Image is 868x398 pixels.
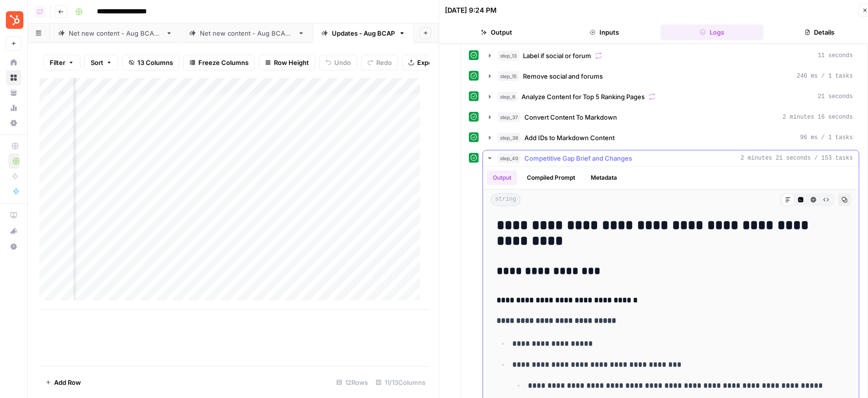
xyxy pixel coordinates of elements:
[445,24,549,40] button: Output
[181,23,313,43] a: Net new content - Aug BCAP 2
[524,133,615,143] span: Add IDs to Markdown Content
[523,71,603,81] span: Remove social and forums
[84,55,118,70] button: Sort
[483,48,859,63] button: 11 seconds
[6,55,21,70] a: Home
[319,55,357,70] button: Undo
[483,89,859,105] button: 21 seconds
[491,193,521,206] span: string
[376,58,392,67] span: Redo
[122,55,179,70] button: 13 Columns
[483,150,859,166] button: 2 minutes 21 seconds / 153 tasks
[6,100,21,116] a: Usage
[498,51,519,61] span: step_13
[483,130,859,146] button: 96 ms / 1 tasks
[417,58,452,67] span: Export CSV
[54,377,81,387] span: Add Row
[274,58,309,67] span: Row Height
[6,85,21,101] a: Your Data
[524,112,617,122] span: Convert Content To Markdown
[43,55,80,70] button: Filter
[402,55,458,70] button: Export CSV
[483,109,859,125] button: 2 minutes 16 seconds
[332,28,395,38] div: Updates - Aug BCAP
[553,24,656,40] button: Inputs
[783,113,853,122] span: 2 minutes 16 seconds
[6,8,21,32] button: Workspace: Blog Content Action Plan
[39,375,87,390] button: Add Row
[523,51,591,61] span: Label if social or forum
[6,11,23,29] img: Blog Content Action Plan Logo
[6,208,21,223] a: AirOps Academy
[6,239,21,254] button: Help + Support
[6,224,21,238] div: What's new?
[6,115,21,131] a: Settings
[91,58,103,67] span: Sort
[6,70,21,85] a: Browse
[818,92,853,101] span: 21 seconds
[487,170,517,185] button: Output
[797,72,853,81] span: 246 ms / 1 tasks
[372,375,429,390] div: 11/13 Columns
[313,23,414,43] a: Updates - Aug BCAP
[361,55,398,70] button: Redo
[521,170,581,185] button: Compiled Prompt
[660,24,764,40] button: Logs
[198,58,249,67] span: Freeze Columns
[818,51,853,60] span: 11 seconds
[498,71,519,81] span: step_15
[50,58,65,67] span: Filter
[498,112,521,122] span: step_37
[50,23,181,43] a: Net new content - Aug BCAP 1
[137,58,173,67] span: 13 Columns
[521,92,645,102] span: Analyze Content for Top 5 Ranking Pages
[183,55,255,70] button: Freeze Columns
[334,58,351,67] span: Undo
[6,223,21,239] button: What's new?
[741,154,853,163] span: 2 minutes 21 seconds / 153 tasks
[259,55,315,70] button: Row Height
[483,68,859,84] button: 246 ms / 1 tasks
[524,153,632,163] span: Competitive Gap Brief and Changes
[498,92,518,102] span: step_6
[585,170,623,185] button: Metadata
[445,5,497,15] div: [DATE] 9:24 PM
[498,133,521,143] span: step_38
[800,133,853,142] span: 96 ms / 1 tasks
[332,375,372,390] div: 12 Rows
[200,28,294,38] div: Net new content - Aug BCAP 2
[69,28,162,38] div: Net new content - Aug BCAP 1
[498,153,521,163] span: step_40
